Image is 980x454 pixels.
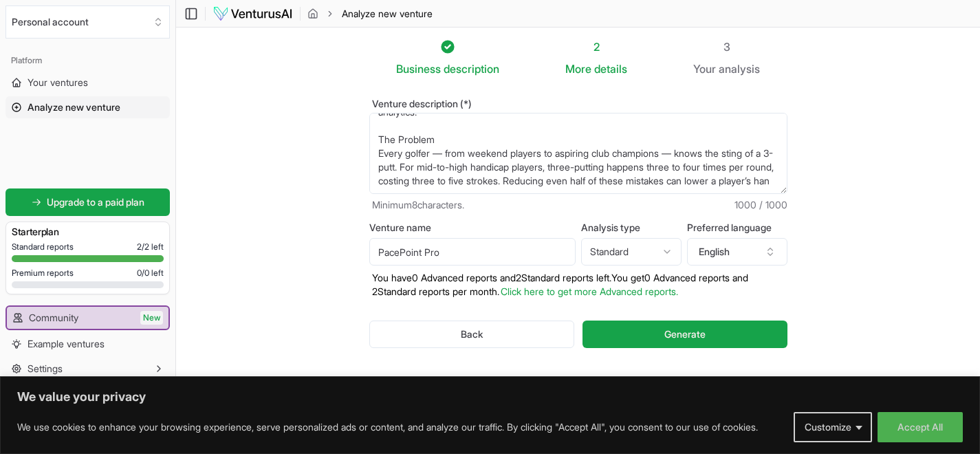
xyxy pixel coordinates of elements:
[582,321,787,348] button: Generate
[6,333,170,355] a: Example ventures
[594,62,627,76] span: details
[17,389,963,405] p: We value your privacy
[6,358,170,380] button: Settings
[12,225,164,239] h3: Starter plan
[12,268,74,279] span: Premium reports
[28,337,105,351] span: Example ventures
[734,198,787,212] span: 1000 / 1000
[6,50,170,72] div: Platform
[140,311,163,325] span: New
[687,238,787,266] button: English
[307,7,433,21] nav: breadcrumb
[6,6,170,39] button: Select an organization
[369,321,575,348] button: Back
[565,39,627,55] div: 2
[794,412,872,442] button: Customize
[369,271,787,299] p: You have 0 Advanced reports and 2 Standard reports left. Y ou get 0 Advanced reports and 2 Standa...
[878,412,963,442] button: Accept All
[213,6,293,22] img: logo
[28,362,63,376] span: Settings
[501,285,678,297] a: Click here to get more Advanced reports.
[687,223,787,233] label: Preferred language
[137,268,164,279] span: 0 / 0 left
[693,61,716,77] span: Your
[396,61,441,77] span: Business
[719,62,760,76] span: analysis
[369,113,787,194] textarea: PacePoint Pro is a golf technology company focused on solving the game’s most frustrating and cos...
[342,7,433,21] span: Analyze new venture
[28,76,88,89] span: Your ventures
[6,188,170,216] a: Upgrade to a paid plan
[6,96,170,118] a: Analyze new venture
[29,311,78,325] span: Community
[12,241,74,252] span: Standard reports
[7,307,168,329] a: CommunityNew
[369,238,576,266] input: Optional venture name
[693,39,760,55] div: 3
[17,419,758,435] p: We use cookies to enhance your browsing experience, serve personalized ads or content, and analyz...
[581,223,682,233] label: Analysis type
[372,198,464,212] span: Minimum 8 characters.
[137,241,164,252] span: 2 / 2 left
[369,223,576,233] label: Venture name
[369,99,787,109] label: Venture description (*)
[28,100,120,114] span: Analyze new venture
[565,61,591,77] span: More
[6,72,170,94] a: Your ventures
[664,327,706,341] span: Generate
[444,62,499,76] span: description
[47,195,144,209] span: Upgrade to a paid plan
